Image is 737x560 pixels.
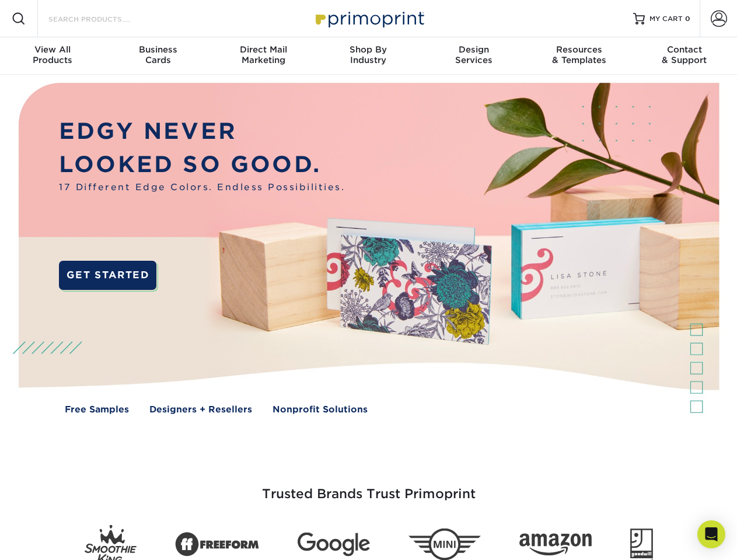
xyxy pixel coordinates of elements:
img: Goodwill [630,528,653,560]
h3: Trusted Brands Trust Primoprint [27,459,710,516]
p: EDGY NEVER [59,115,345,148]
span: 0 [685,15,690,23]
img: Primoprint [310,6,427,31]
span: Business [105,44,210,55]
input: SEARCH PRODUCTS..... [47,12,161,26]
a: Nonprofit Solutions [273,403,368,416]
span: 17 Different Edge Colors. Endless Possibilities. [59,181,345,194]
a: Resources& Templates [526,37,631,75]
span: Direct Mail [211,44,316,55]
div: & Support [632,44,737,65]
a: BusinessCards [105,37,210,75]
img: Amazon [519,534,592,556]
div: Industry [316,44,421,65]
span: MY CART [649,14,683,24]
a: DesignServices [421,37,526,75]
a: Designers + Resellers [149,403,252,416]
span: Contact [632,44,737,55]
div: Services [421,44,526,65]
a: Contact& Support [632,37,737,75]
div: Marketing [211,44,316,65]
span: Resources [526,44,631,55]
img: Google [298,533,370,556]
div: Cards [105,44,210,65]
a: GET STARTED [59,261,156,290]
a: Shop ByIndustry [316,37,421,75]
div: & Templates [526,44,631,65]
a: Free Samples [65,403,129,416]
a: Direct MailMarketing [211,37,316,75]
p: LOOKED SO GOOD. [59,148,345,181]
span: Design [421,44,526,55]
div: Open Intercom Messenger [697,520,725,548]
span: Shop By [316,44,421,55]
